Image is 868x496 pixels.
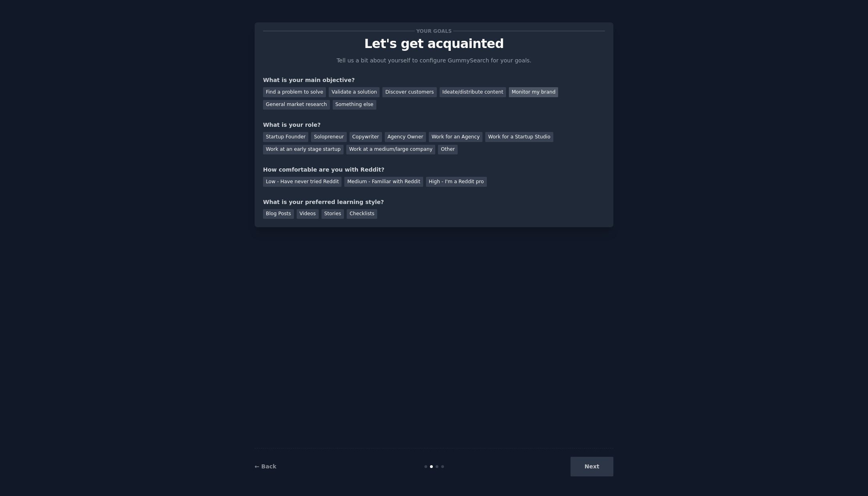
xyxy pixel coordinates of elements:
[311,132,346,142] div: Solopreneur
[263,100,330,110] div: General market research
[329,87,380,97] div: Validate a solution
[263,145,344,155] div: Work at an early stage startup
[263,87,326,97] div: Find a problem to solve
[297,209,319,219] div: Videos
[346,145,435,155] div: Work at a medium/large company
[415,27,453,35] span: Your goals
[333,100,376,110] div: Something else
[350,132,382,142] div: Copywriter
[385,132,426,142] div: Agency Owner
[485,132,553,142] div: Work for a Startup Studio
[255,463,276,470] a: ← Back
[263,121,605,129] div: What is your role?
[263,76,605,84] div: What is your main objective?
[263,209,294,219] div: Blog Posts
[263,132,308,142] div: Startup Founder
[263,37,605,51] p: Let's get acquainted
[509,87,558,97] div: Monitor my brand
[382,87,436,97] div: Discover customers
[429,132,482,142] div: Work for an Agency
[344,177,423,187] div: Medium - Familiar with Reddit
[263,166,605,174] div: How comfortable are you with Reddit?
[438,145,458,155] div: Other
[347,209,377,219] div: Checklists
[263,198,605,206] div: What is your preferred learning style?
[440,87,506,97] div: Ideate/distribute content
[321,209,344,219] div: Stories
[426,177,487,187] div: High - I'm a Reddit pro
[333,56,535,65] p: Tell us a bit about yourself to configure GummySearch for your goals.
[263,177,342,187] div: Low - Have never tried Reddit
